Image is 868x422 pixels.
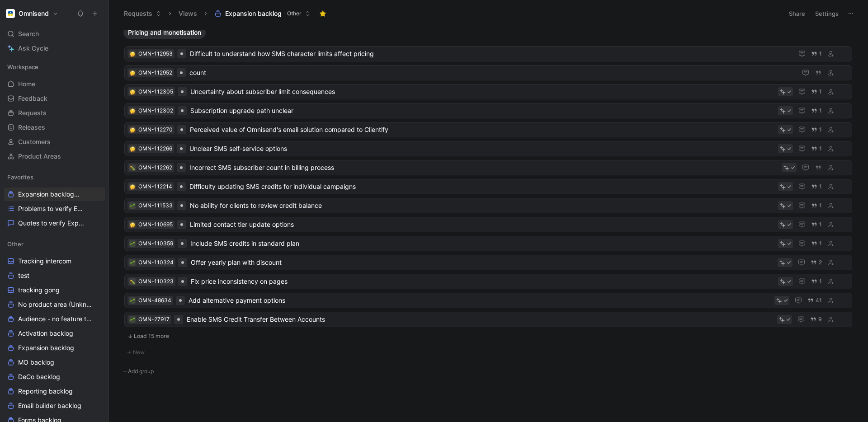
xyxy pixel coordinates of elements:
[18,94,47,103] span: Feedback
[175,7,201,20] button: Views
[130,222,135,228] img: 🤔
[124,236,852,251] a: 🌱OMN-110359Include SMS credits in standard plan1
[130,89,135,95] img: 🤔
[18,123,45,132] span: Releases
[129,316,136,323] button: 🌱
[210,7,315,20] button: Expansion backlogOther
[124,103,852,118] a: 🤔OMN-112302Subscription upgrade path unclear1
[4,106,105,120] a: Requests
[4,150,105,163] a: Product Areas
[130,260,135,266] img: 🌱
[138,182,172,191] div: OMN-112214
[124,255,852,270] a: 🌱OMN-110324Offer yearly plan with discount2
[819,241,822,246] span: 1
[138,239,173,248] div: OMN-110359
[138,125,173,134] div: OMN-112270
[809,239,824,249] button: 1
[809,201,824,211] button: 1
[809,87,824,97] button: 1
[809,106,824,116] button: 1
[130,279,135,285] img: 🐛
[4,7,61,20] button: OmnisendOmnisend
[4,312,105,326] a: Audience - no feature tag
[138,49,173,58] div: OMN-112953
[4,135,105,149] a: Customers
[4,370,105,384] a: DeCo backlog
[128,28,201,37] span: Pricing and monetisation
[138,315,170,324] div: OMN-27917
[191,276,774,287] span: Fix price inconsistency on pages
[124,274,852,289] a: 🐛OMN-110323Fix price inconsistency on pages1
[129,202,136,209] div: 🌱
[130,108,135,114] img: 🤔
[819,89,822,94] span: 1
[129,297,136,304] button: 🌱
[4,170,105,184] div: Favorites
[18,257,71,266] span: Tracking intercom
[18,300,93,309] span: No product area (Unknowns)
[18,401,81,410] span: Email builder backlog
[130,52,135,57] img: 🤔
[190,238,774,249] span: Include SMS credits in standard plan
[130,241,135,247] img: 🌱
[129,108,136,114] button: 🤔
[129,70,136,76] div: 🤔
[120,7,165,20] button: Requests
[4,283,105,297] a: tracking gong
[4,399,105,413] a: Email builder backlog
[287,9,302,18] span: Other
[129,183,136,190] div: 🤔
[18,271,29,280] span: test
[138,220,173,229] div: OMN-110695
[819,127,822,132] span: 1
[785,7,809,20] button: Share
[130,317,135,323] img: 🌱
[18,387,73,396] span: Reporting backlog
[18,358,54,367] span: MO backlog
[189,181,774,192] span: Difficulty updating SMS credits for individual campaigns
[123,26,206,39] button: Pricing and monetisation
[191,257,774,268] span: Offer yearly plan with discount
[129,51,136,57] div: 🤔
[124,331,852,342] button: Load 15 more
[190,219,774,230] span: Limited contact tier update options
[4,27,105,41] div: Search
[129,89,136,95] button: 🤔
[138,87,173,96] div: OMN-112305
[190,200,774,211] span: No ability for clients to review credit balance
[4,77,105,91] a: Home
[819,222,822,227] span: 1
[124,46,852,61] a: 🤔OMN-112953Difficult to understand how SMS character limits affect pricing1
[819,146,822,151] span: 1
[18,204,85,213] span: Problems to verify Expansion
[124,179,852,194] a: 🤔OMN-112214Difficulty updating SMS credits for individual campaigns1
[124,160,852,175] a: 🐛OMN-112262Incorrect SMS subscriber count in billing process
[4,121,105,134] a: Releases
[809,182,824,192] button: 1
[129,164,136,171] div: 🐛
[819,184,822,189] span: 1
[18,219,85,228] span: Quotes to verify Expansion
[189,143,774,154] span: Unclear SMS self-service options
[809,144,824,154] button: 1
[4,341,105,355] a: Expansion backlog
[18,329,73,338] span: Activation backlog
[129,259,136,266] button: 🌱
[138,163,172,172] div: OMN-112262
[120,26,857,358] div: Pricing and monetisationLoad 15 moreNew
[6,9,15,18] img: Omnisend
[130,165,135,171] img: 🐛
[130,127,135,133] img: 🤔
[809,258,824,267] button: 2
[190,48,789,59] span: Difficult to understand how SMS character limits affect pricing
[124,217,852,232] a: 🤔OMN-110695Limited contact tier update options1
[129,278,136,285] div: 🐛
[129,240,136,247] button: 🌱
[4,356,105,369] a: MO backlog
[818,317,822,322] span: 9
[138,258,174,267] div: OMN-110324
[4,327,105,340] a: Activation backlog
